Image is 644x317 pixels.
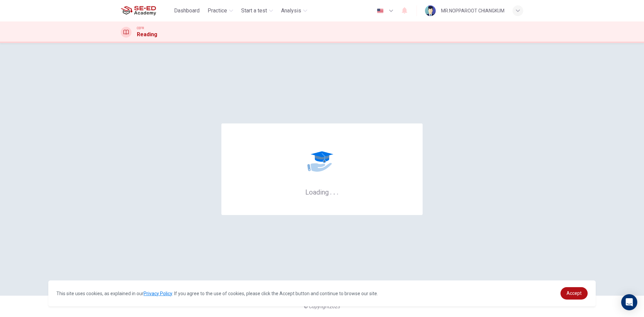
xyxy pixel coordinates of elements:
span: This site uses cookies, as explained in our . If you agree to the use of cookies, please click th... [56,291,378,296]
button: Dashboard [171,5,202,17]
a: Privacy Policy [144,291,172,296]
img: en [376,8,384,13]
div: cookieconsent [48,280,596,306]
span: Analysis [281,7,301,15]
div: Open Intercom Messenger [621,294,637,310]
span: Accept [567,290,582,296]
h6: Loading [305,188,339,196]
a: SE-ED Academy logo [121,4,171,17]
span: CEFR [137,26,144,31]
h6: . [330,186,332,197]
button: Practice [205,5,236,17]
span: Dashboard [174,7,200,15]
a: dismiss cookie message [560,287,588,300]
button: Start a test [238,5,276,17]
span: Start a test [241,7,267,15]
h6: . [333,186,335,197]
img: SE-ED Academy logo [121,4,156,17]
div: MR.NOPPAROOT CHIANGKUM [441,7,504,15]
h1: Reading [137,31,157,39]
button: Analysis [278,5,310,17]
img: Profile picture [425,5,436,16]
h6: . [336,186,339,197]
span: © Copyright 2025 [304,304,340,309]
span: Practice [208,7,227,15]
